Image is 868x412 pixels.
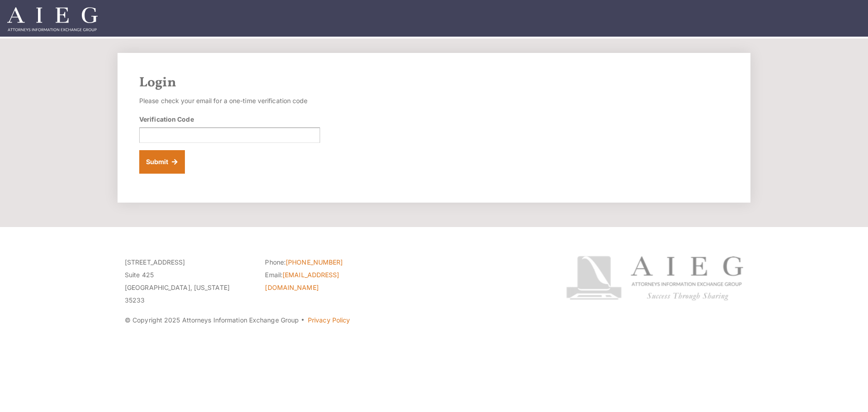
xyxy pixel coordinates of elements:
li: Phone: [265,256,392,269]
li: Email: [265,269,392,294]
h2: Login [139,75,729,91]
img: Attorneys Information Exchange Group logo [566,256,743,301]
p: © Copyright 2025 Attorneys Information Exchange Group [125,314,532,327]
a: [EMAIL_ADDRESS][DOMAIN_NAME] [265,271,339,291]
label: Verification Code [139,114,194,124]
button: Submit [139,150,185,174]
img: Attorneys Information Exchange Group [7,7,98,31]
p: [STREET_ADDRESS] Suite 425 [GEOGRAPHIC_DATA], [US_STATE] 35233 [125,256,251,307]
a: [PHONE_NUMBER] [286,258,343,266]
p: Please check your email for a one-time verification code [139,95,320,107]
span: · [301,320,305,324]
a: Privacy Policy [308,316,350,324]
